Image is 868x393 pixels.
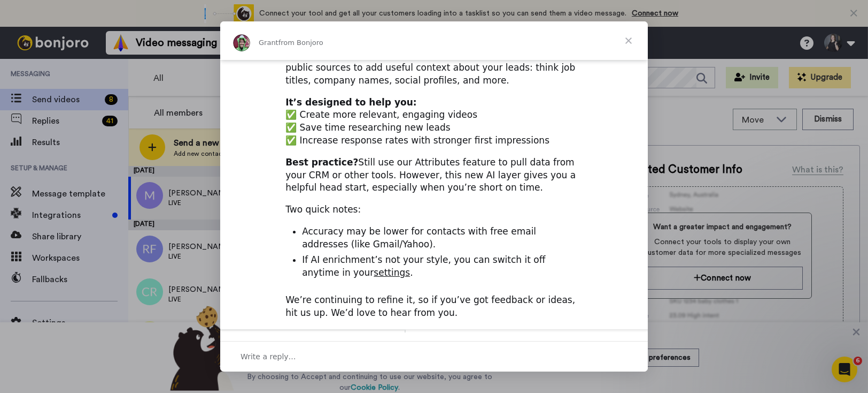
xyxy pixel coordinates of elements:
div: We’re continuing to refine it, so if you’ve got feedback or ideas, hit us up. We’d love to hear f... [285,294,583,320]
span: from Bonjoro [278,39,323,47]
span: Close [609,21,648,60]
li: Accuracy may be lower for contacts with free email addresses (like Gmail/Yahoo). [302,225,583,251]
div: Two quick notes: [285,203,583,216]
span: Write a reply… [241,350,296,364]
div: We’ve just rolled out AI enrichment, which scans and analyses public sources to add useful contex... [285,49,583,87]
a: settings [374,267,410,278]
b: Best practice? [285,157,358,168]
img: Profile image for Grant [233,34,250,51]
li: If AI enrichment’s not your style, you can switch it off anytime in your . [302,254,583,279]
div: Open conversation and reply [220,341,648,372]
div: Still use our Attributes feature to pull data from your CRM or other tools. However, this new AI ... [285,156,583,194]
div: ✅ Create more relevant, engaging videos ✅ Save time researching new leads ✅ Increase response rat... [285,96,583,147]
b: It’s designed to help you: [285,97,416,108]
span: Grant [259,39,278,47]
